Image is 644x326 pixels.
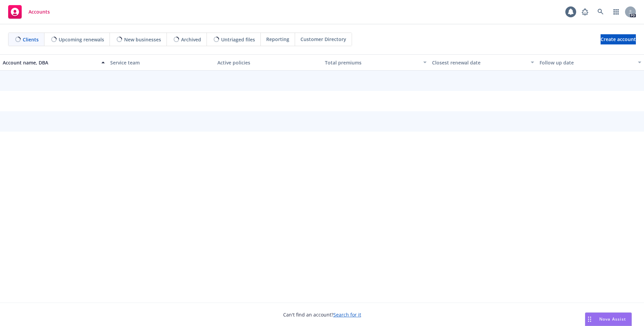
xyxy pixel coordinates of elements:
button: Nova Assist [585,312,632,326]
span: Reporting [266,36,289,43]
span: Upcoming renewals [59,36,104,43]
a: Create account [601,34,636,44]
button: Total premiums [322,54,430,71]
div: Drag to move [585,313,594,326]
span: Nova Assist [599,316,626,322]
span: Clients [23,36,39,43]
span: Can't find an account? [283,311,361,318]
span: Untriaged files [221,36,255,43]
button: Closest renewal date [429,54,537,71]
button: Service team [108,54,215,71]
a: Search [594,5,607,19]
a: Switch app [609,5,623,19]
div: Account name, DBA [3,59,97,66]
div: Total premiums [325,59,419,66]
button: Active policies [215,54,322,71]
span: Accounts [28,9,50,15]
span: Create account [601,33,636,46]
div: Active policies [217,59,319,66]
div: Closest renewal date [432,59,527,66]
div: Service team [110,59,212,66]
span: Customer Directory [300,36,346,43]
span: New businesses [124,36,161,43]
a: Search for it [333,311,361,318]
a: Accounts [5,2,53,21]
div: Follow up date [540,59,634,66]
span: Archived [181,36,201,43]
a: Report a Bug [578,5,592,19]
